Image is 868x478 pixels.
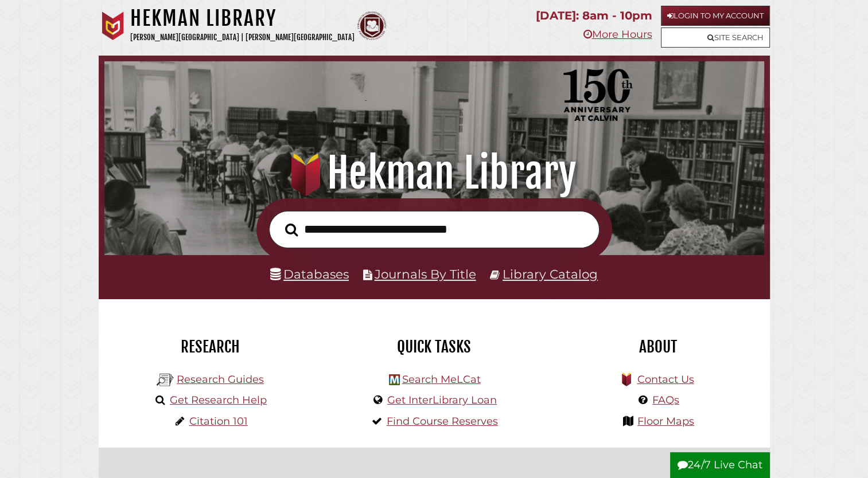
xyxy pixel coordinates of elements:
img: Hekman Library Logo [389,374,400,385]
a: FAQs [652,394,679,406]
img: Hekman Library Logo [157,371,174,389]
a: Get Research Help [170,394,267,406]
a: Floor Maps [637,415,694,428]
h2: Quick Tasks [331,337,538,356]
a: More Hours [583,28,652,41]
a: Library Catalog [503,267,598,281]
a: Citation 101 [189,415,248,428]
a: Research Guides [177,373,264,386]
i: Search [285,222,298,236]
a: Site Search [661,28,770,48]
img: Calvin University [99,11,127,40]
a: Login to My Account [661,6,770,26]
a: Contact Us [637,373,694,386]
button: Search [279,220,303,240]
p: [PERSON_NAME][GEOGRAPHIC_DATA] | [PERSON_NAME][GEOGRAPHIC_DATA] [130,31,355,44]
a: Find Course Reserves [387,415,498,428]
h1: Hekman Library [130,6,355,31]
h2: About [555,337,761,356]
img: Calvin Theological Seminary [357,11,386,40]
a: Databases [270,267,349,281]
a: Search MeLCat [402,373,480,386]
h1: Hekman Library [117,148,751,198]
p: [DATE]: 8am - 10pm [536,6,652,26]
a: Get InterLibrary Loan [387,394,497,406]
a: Journals By Title [375,267,476,281]
h2: Research [107,337,314,356]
